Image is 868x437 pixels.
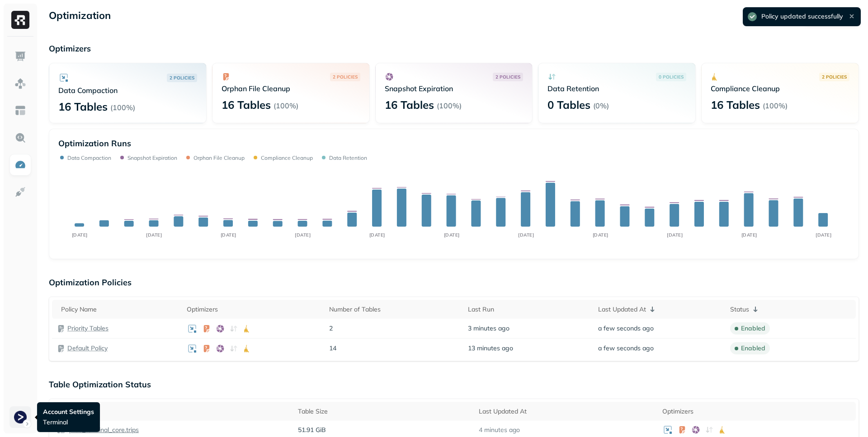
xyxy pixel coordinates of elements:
[49,9,111,25] p: Optimization
[110,103,135,112] p: ( 100% )
[385,98,434,112] p: 16 Tables
[598,344,654,353] span: a few seconds ago
[659,74,684,80] p: 0 POLICIES
[329,324,459,333] p: 2
[170,74,194,81] p: 2 POLICIES
[14,132,26,144] img: Query Explorer
[667,232,683,238] tspan: [DATE]
[593,101,609,110] p: ( 0% )
[369,232,385,238] tspan: [DATE]
[11,11,29,29] img: Ryft
[14,51,26,62] img: Dashboard
[437,101,462,110] p: ( 100% )
[72,232,88,238] tspan: [DATE]
[49,379,859,390] p: Table Optimization Status
[66,426,139,434] a: prod_terminal_core.trips
[479,406,653,417] div: Last Updated At
[468,344,513,353] span: 13 minutes ago
[49,43,859,54] p: Optimizers
[593,232,609,238] tspan: [DATE]
[295,232,311,238] tspan: [DATE]
[711,84,849,93] p: Compliance Cleanup
[43,408,94,416] p: Account Settings
[495,74,520,80] p: 2 POLICIES
[598,324,654,333] span: a few seconds ago
[662,406,851,417] div: Optimizers
[547,84,686,93] p: Data Retention
[333,74,358,80] p: 2 POLICIES
[298,426,470,434] p: 51.91 GiB
[14,78,26,89] img: Assets
[385,84,524,93] p: Snapshot Expiration
[822,74,847,80] p: 2 POLICIES
[43,418,94,427] p: Terminal
[479,426,520,434] p: 4 minutes ago
[58,138,131,149] p: Optimization Runs
[127,154,177,161] p: Snapshot Expiration
[730,304,851,315] div: Status
[58,99,108,114] p: 16 Tables
[49,277,859,288] p: Optimization Policies
[261,154,313,161] p: Compliance Cleanup
[187,304,320,315] div: Optimizers
[518,232,534,238] tspan: [DATE]
[468,304,589,315] div: Last Run
[67,154,111,161] p: Data Compaction
[58,86,197,95] p: Data Compaction
[14,105,26,116] img: Asset Explorer
[146,232,162,238] tspan: [DATE]
[741,344,765,353] p: enabled
[61,304,178,315] div: Policy Name
[329,344,459,353] p: 14
[67,426,139,434] p: prod_terminal_core.trips
[741,232,757,238] tspan: [DATE]
[741,324,765,333] p: enabled
[444,232,460,238] tspan: [DATE]
[222,84,360,93] p: Orphan File Cleanup
[193,154,245,161] p: Orphan File Cleanup
[711,98,760,112] p: 16 Tables
[14,411,27,423] img: Terminal
[274,101,298,110] p: ( 100% )
[329,304,459,315] div: Number of Tables
[816,232,831,238] tspan: [DATE]
[468,324,509,333] span: 3 minutes ago
[14,186,26,198] img: Integrations
[329,154,367,161] p: Data Retention
[67,344,108,353] a: Default Policy
[14,159,26,171] img: Optimization
[748,12,843,21] div: Policy updated successfully
[221,232,236,238] tspan: [DATE]
[67,324,108,333] a: Priority Tables
[547,98,590,112] p: 0 Tables
[298,406,470,417] div: Table Size
[222,98,271,112] p: 16 Tables
[61,406,289,417] div: Table Name
[598,304,721,315] div: Last Updated At
[763,101,788,110] p: ( 100% )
